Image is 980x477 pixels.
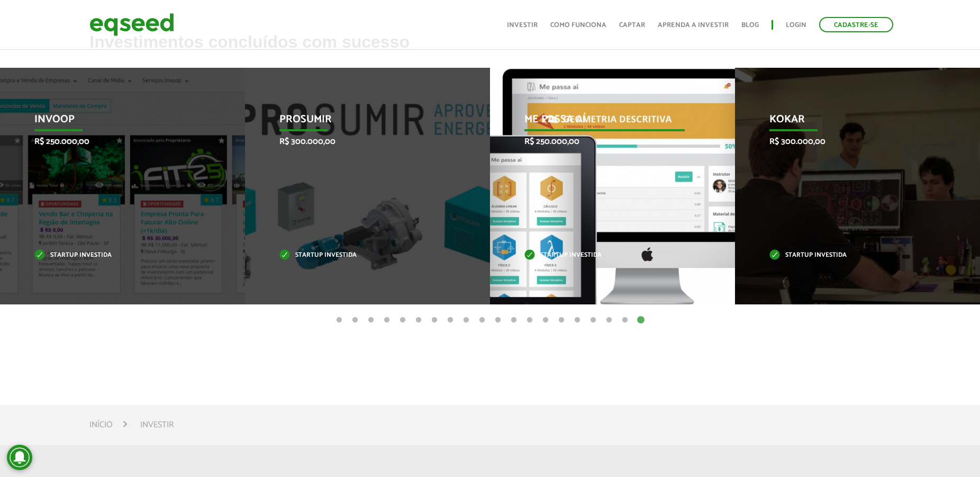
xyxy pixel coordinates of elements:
button: 8 of 20 [445,315,456,326]
button: 7 of 20 [429,315,440,326]
p: Startup investida [769,253,930,258]
button: 2 of 20 [350,315,360,326]
button: 11 of 20 [493,315,503,326]
button: 18 of 20 [604,315,614,326]
p: Startup investida [34,253,195,258]
li: Investir [140,418,174,432]
button: 15 of 20 [556,315,567,326]
button: 10 of 20 [477,315,487,326]
p: R$ 250.000,00 [524,137,685,147]
img: EqSeed [89,11,174,39]
a: Login [786,22,806,29]
a: Captar [619,22,645,29]
a: Aprenda a investir [658,22,729,29]
p: R$ 300.000,00 [769,137,930,147]
button: 5 of 20 [397,315,408,326]
button: 19 of 20 [620,315,630,326]
h2: Investimentos concluídos com sucesso [89,33,890,67]
p: Prosumir [279,113,440,131]
p: Startup investida [279,253,440,258]
a: Investir [507,22,538,29]
p: Kokar [769,113,930,131]
p: Startup investida [524,253,685,258]
a: Início [89,421,113,429]
button: 1 of 20 [334,315,344,326]
a: Blog [741,22,759,29]
button: 12 of 20 [509,315,519,326]
button: 3 of 20 [366,315,376,326]
button: 13 of 20 [524,315,535,326]
button: 16 of 20 [572,315,583,326]
p: Invoop [34,113,195,131]
a: Como funciona [550,22,606,29]
p: R$ 250.000,00 [34,137,195,147]
p: Me Passa Aí [524,113,685,131]
button: 9 of 20 [461,315,471,326]
button: 6 of 20 [413,315,424,326]
button: 14 of 20 [540,315,551,326]
button: 4 of 20 [382,315,392,326]
button: 17 of 20 [588,315,598,326]
p: R$ 300.000,00 [279,137,440,147]
button: 20 of 20 [636,315,646,326]
a: Cadastre-se [819,17,893,32]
